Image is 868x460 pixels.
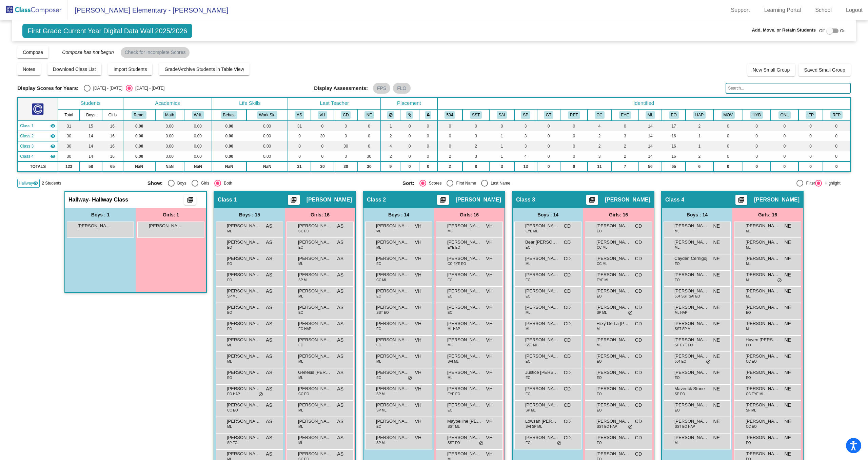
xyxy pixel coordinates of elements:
[750,111,763,119] button: HYB
[102,151,123,161] td: 16
[246,141,288,151] td: 0.00
[68,196,89,203] span: Hallway
[147,180,163,186] span: Show:
[198,180,210,186] div: Girls
[400,161,419,172] td: 0
[89,196,129,203] span: - Hallway Class
[437,121,462,131] td: 0
[246,161,288,172] td: NaN
[23,50,43,55] span: Compose
[752,27,816,34] span: Add, Move, or Retain Students
[771,131,798,141] td: 0
[743,121,771,131] td: 0
[456,196,501,203] span: [PERSON_NAME]
[437,109,462,121] th: 504 Plan
[80,151,102,161] td: 14
[288,161,311,172] td: 31
[722,111,735,119] button: MOV
[560,131,588,141] td: 0
[639,161,662,172] td: 56
[686,121,713,131] td: 2
[841,5,868,16] a: Logout
[514,131,537,141] td: 3
[402,180,414,186] span: Sort:
[445,111,455,119] button: 504
[462,151,490,161] td: 3
[257,111,277,119] button: Work Sk.
[123,121,155,131] td: 0.00
[20,123,34,129] span: Class 1
[358,109,381,121] th: Nancy Espana
[639,121,662,131] td: 14
[20,143,34,149] span: Class 3
[726,5,755,16] a: Support
[246,121,288,131] td: 0.00
[437,151,462,161] td: 2
[798,151,823,161] td: 0
[288,151,311,161] td: 0
[363,208,434,222] div: Boys : 14
[23,66,35,72] span: Notes
[686,161,713,172] td: 6
[560,109,588,121] th: Retained
[743,151,771,161] td: 0
[489,121,514,131] td: 0
[686,109,713,121] th: Highly Attentive Parent
[537,141,560,151] td: 0
[221,180,232,186] div: Both
[133,85,164,91] div: [DATE] - [DATE]
[798,121,823,131] td: 0
[771,109,798,121] th: Online
[822,180,841,186] div: Highlight
[164,66,244,72] span: Grade/Archive Students in Table View
[743,131,771,141] td: 0
[192,111,204,119] button: Writ.
[367,196,386,203] span: Class 2
[804,67,845,73] span: Saved Small Group
[184,151,212,161] td: 0.00
[121,47,190,58] mat-chip: Check for Incomplete Scores
[560,141,588,151] td: 0
[381,109,400,121] th: Keep away students
[537,131,560,141] td: 0
[288,195,300,205] button: Print Students Details
[175,180,186,186] div: Boys
[358,161,381,172] td: 30
[341,111,351,119] button: CD
[18,121,58,131] td: Ana Silva - No Class Name
[611,141,639,151] td: 2
[823,141,850,151] td: 0
[102,141,123,151] td: 16
[381,97,437,109] th: Placement
[735,195,747,205] button: Print Students Details
[453,180,476,186] div: First Name
[771,141,798,151] td: 0
[311,131,334,141] td: 30
[798,109,823,121] th: Initial Fluent English Proficient
[646,111,655,119] button: ML
[560,121,588,131] td: 0
[537,151,560,161] td: 0
[611,109,639,121] th: Wears Eyeglasses
[588,141,611,151] td: 2
[400,151,419,161] td: 0
[686,141,713,151] td: 1
[20,133,34,139] span: Class 2
[212,161,246,172] td: NaN
[290,196,298,206] mat-icon: picture_as_pdf
[611,131,639,141] td: 3
[513,208,583,222] div: Boys : 14
[288,121,311,131] td: 31
[91,85,122,91] div: [DATE] - [DATE]
[437,195,449,205] button: Print Students Details
[358,131,381,141] td: 0
[754,196,800,203] span: [PERSON_NAME]
[123,131,155,141] td: 0.00
[80,161,102,172] td: 58
[20,153,34,159] span: Class 4
[439,196,447,206] mat-icon: picture_as_pdf
[246,131,288,141] td: 0.00
[419,121,437,131] td: 0
[434,208,505,222] div: Girls: 16
[662,109,686,121] th: English Only, IFEP, LFEP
